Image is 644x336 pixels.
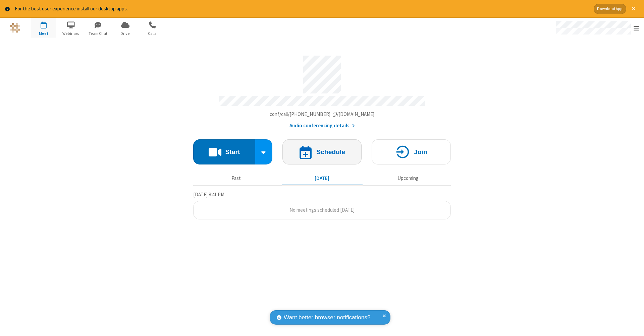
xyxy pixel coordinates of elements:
span: No meetings scheduled [DATE] [289,207,355,213]
img: QA Selenium DO NOT DELETE OR CHANGE [10,23,20,33]
span: Copy my meeting room link [270,111,375,117]
button: Close alert [629,4,639,14]
div: Open menu [549,18,644,38]
button: Join [372,139,451,164]
span: Webinars [58,30,84,37]
span: Team Chat [86,30,111,37]
button: Download App [594,4,626,14]
h4: Schedule [316,149,345,155]
span: Drive [113,30,138,37]
h4: Join [414,149,427,155]
button: [DATE] [282,172,363,185]
button: Schedule [282,139,362,164]
button: Audio conferencing details [289,122,355,130]
span: [DATE] 8:41 PM [193,191,224,198]
button: Upcoming [368,172,448,185]
button: Copy my meeting room linkCopy my meeting room link [270,111,375,118]
span: Meet [31,30,56,37]
button: Start [193,139,255,164]
section: Account details [193,51,451,129]
span: Want better browser notifications? [284,313,370,322]
div: For the best user experience install our desktop apps. [15,5,589,13]
h4: Start [225,149,240,155]
div: Start conference options [255,139,273,164]
button: Logo [2,18,28,38]
span: Calls [140,30,165,37]
section: Today's Meetings [193,191,451,219]
button: Past [196,172,277,185]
